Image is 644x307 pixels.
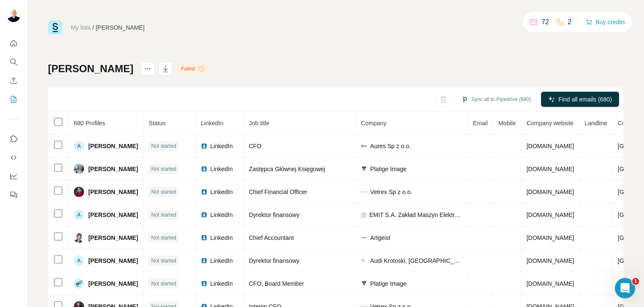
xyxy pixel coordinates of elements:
div: Failed [178,64,208,74]
button: Enrich CSV [7,73,20,88]
span: LinkedIn [201,120,223,127]
span: [PERSON_NAME] [88,256,138,265]
button: actions [141,62,155,76]
span: Not started [151,211,176,219]
span: [PERSON_NAME] [88,234,138,242]
span: [DOMAIN_NAME] [527,166,574,172]
img: company-logo [361,280,368,287]
button: Search [7,54,20,70]
span: CFO, Board Member [249,280,304,287]
img: LinkedIn logo [201,189,208,195]
span: Platige Image [370,165,407,173]
iframe: Intercom live chat [615,278,636,299]
span: Not started [151,234,176,242]
div: A [74,141,84,151]
img: Avatar [74,164,84,174]
h1: [PERSON_NAME] [48,62,133,76]
img: company-logo [361,234,368,241]
span: [DOMAIN_NAME] [527,143,574,149]
p: 2 [568,17,572,27]
span: LinkedIn [210,165,233,173]
span: Status [149,120,166,127]
span: [PERSON_NAME] [88,165,138,173]
span: Artgeist [370,234,390,242]
button: Feedback [7,187,20,203]
span: Mobile [498,120,516,127]
span: 1 [633,278,639,285]
span: Not started [151,165,176,173]
span: LinkedIn [210,211,233,219]
span: 680 Profiles [74,120,105,127]
span: Dyrektor finansowy [249,257,299,264]
a: My lists [71,24,91,31]
img: company-logo [361,257,368,264]
span: LinkedIn [210,142,233,150]
span: LinkedIn [210,234,233,242]
li: / [93,23,94,32]
button: Find all emails (680) [541,92,619,107]
span: Company [361,120,386,127]
span: [DOMAIN_NAME] [527,234,574,241]
span: Landline [585,120,607,127]
span: [PERSON_NAME] [88,211,138,219]
img: Avatar [7,8,20,22]
img: company-logo [361,166,368,172]
p: 72 [542,17,549,27]
span: Not started [151,257,176,265]
span: LinkedIn [210,256,233,265]
img: LinkedIn logo [201,280,208,287]
div: A [74,210,84,220]
img: LinkedIn logo [201,211,208,218]
button: Quick start [7,36,20,51]
img: company-logo [361,143,368,149]
img: LinkedIn logo [201,166,208,172]
div: A [74,256,84,266]
span: Country [618,120,639,127]
button: Dashboard [7,169,20,184]
img: Avatar [74,279,84,289]
button: My lists [7,92,20,107]
img: Avatar [74,233,84,243]
span: EMIT S.A. Zakład Maszyn Elektrycznych [369,211,462,219]
span: Email [473,120,488,127]
span: [DOMAIN_NAME] [527,257,574,264]
span: Not started [151,188,176,196]
span: Find all emails (680) [559,95,612,104]
span: [PERSON_NAME] [88,279,138,288]
span: Aures Sp z o.o. [370,142,411,150]
span: Company website [527,120,574,127]
button: Use Surfe API [7,150,20,165]
button: Sync all to Pipedrive (680) [456,93,537,106]
img: Avatar [74,187,84,197]
span: Not started [151,280,176,287]
span: LinkedIn [210,188,233,196]
span: [PERSON_NAME] [88,188,138,196]
span: Audi Krotoski, [GEOGRAPHIC_DATA] [370,256,462,265]
span: [DOMAIN_NAME] [527,211,574,218]
span: Not started [151,142,176,150]
span: Platige Image [370,279,407,288]
span: [DOMAIN_NAME] [527,280,574,287]
img: company-logo [361,189,368,195]
img: LinkedIn logo [201,257,208,264]
span: Zastępca Głównej Księgowej [249,166,325,172]
span: Job title [249,120,269,127]
span: Chief Financial Officer [249,189,307,195]
button: Use Surfe on LinkedIn [7,131,20,146]
span: LinkedIn [210,279,233,288]
div: [PERSON_NAME] [96,23,145,32]
span: [DOMAIN_NAME] [527,189,574,195]
span: [PERSON_NAME] [88,142,138,150]
img: Surfe Logo [48,20,62,35]
span: CFO [249,143,262,149]
span: Vetrex Sp z o.o. [370,188,412,196]
span: Dyrektor finansowy [249,211,299,218]
img: LinkedIn logo [201,143,208,149]
button: Buy credits [586,16,625,28]
img: LinkedIn logo [201,234,208,241]
span: Chief Accountant [249,234,294,241]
